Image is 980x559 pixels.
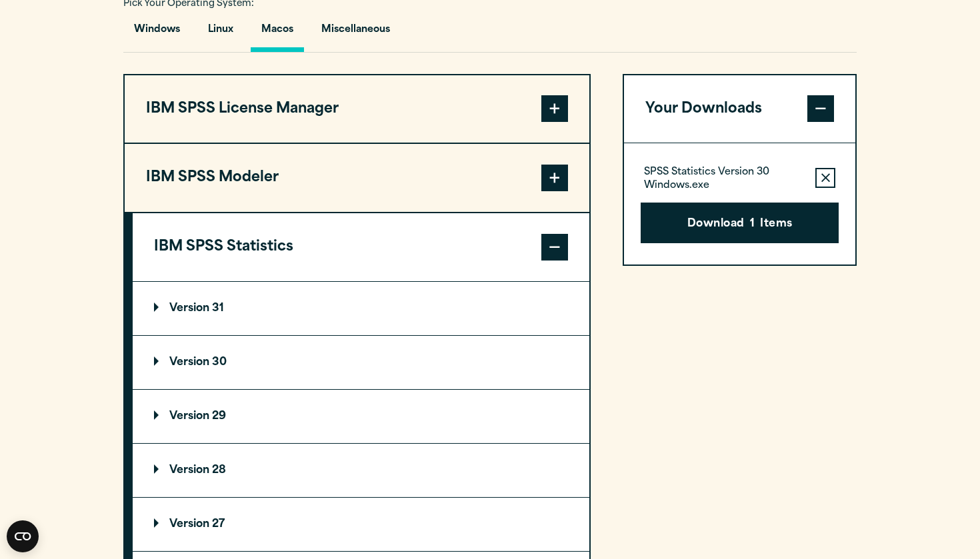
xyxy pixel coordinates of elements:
button: IBM SPSS Statistics [133,213,589,281]
summary: Version 28 [133,444,589,497]
div: Your Downloads [624,143,855,265]
summary: Version 30 [133,336,589,389]
p: Version 27 [154,519,225,530]
button: IBM SPSS Modeler [125,144,589,212]
button: Windows [123,14,191,52]
p: Version 30 [154,357,227,368]
button: Open CMP widget [7,520,39,552]
summary: Version 31 [133,282,589,335]
summary: Version 27 [133,498,589,551]
button: Linux [197,14,244,52]
p: SPSS Statistics Version 30 Windows.exe [644,166,805,193]
button: Your Downloads [624,75,855,143]
p: Version 28 [154,465,226,476]
p: Version 31 [154,303,224,314]
button: Miscellaneous [311,14,401,52]
button: Macos [251,14,304,52]
button: IBM SPSS License Manager [125,75,589,143]
span: 1 [750,216,755,233]
summary: Version 29 [133,390,589,443]
button: Download1Items [641,203,839,244]
p: Version 29 [154,411,226,422]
